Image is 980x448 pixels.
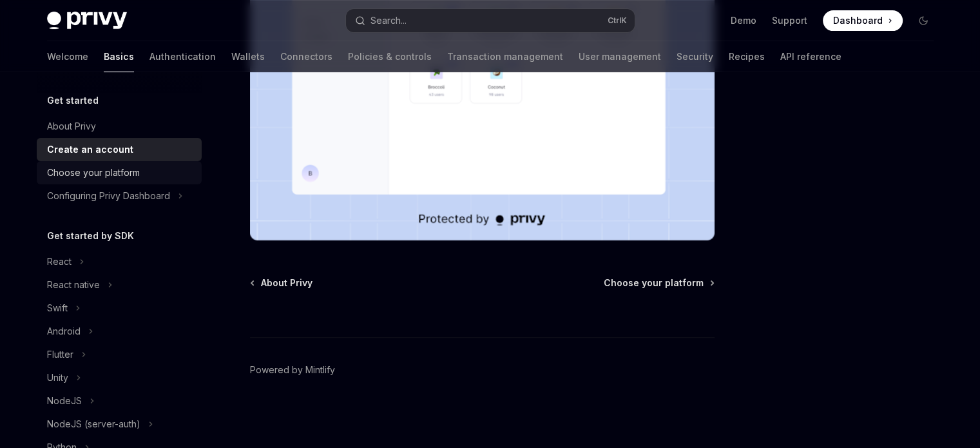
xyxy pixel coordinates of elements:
[731,14,756,27] a: Demo
[37,184,202,208] button: Configuring Privy Dashboard
[47,347,73,362] div: Flutter
[261,277,312,289] span: About Privy
[37,138,202,161] a: Create an account
[251,277,312,289] a: About Privy
[47,300,68,316] div: Swift
[37,273,202,297] button: React native
[47,119,96,134] div: About Privy
[37,297,202,320] button: Swift
[370,13,407,28] div: Search...
[37,389,202,413] button: NodeJS
[447,41,563,72] a: Transaction management
[47,12,127,30] img: dark logo
[47,277,100,293] div: React native
[608,15,627,26] span: Ctrl K
[677,41,713,72] a: Security
[772,14,807,27] a: Support
[104,41,134,72] a: Basics
[37,413,202,436] button: NodeJS (server-auth)
[47,416,140,432] div: NodeJS (server-auth)
[913,10,934,31] button: Toggle dark mode
[47,93,99,108] h5: Get started
[47,393,82,409] div: NodeJS
[250,364,335,376] a: Powered by Mintlify
[37,115,202,138] a: About Privy
[37,343,202,366] button: Flutter
[780,41,841,72] a: API reference
[280,41,332,72] a: Connectors
[231,41,265,72] a: Wallets
[149,41,216,72] a: Authentication
[47,324,81,339] div: Android
[47,142,133,157] div: Create an account
[348,41,432,72] a: Policies & controls
[729,41,765,72] a: Recipes
[37,320,202,343] button: Android
[579,41,661,72] a: User management
[37,366,202,389] button: Unity
[47,254,72,269] div: React
[47,228,134,244] h5: Get started by SDK
[346,9,635,32] button: Search...CtrlK
[37,250,202,273] button: React
[823,10,903,31] a: Dashboard
[47,165,140,180] div: Choose your platform
[604,277,704,289] span: Choose your platform
[37,161,202,184] a: Choose your platform
[604,277,713,289] a: Choose your platform
[47,370,68,385] div: Unity
[833,14,883,27] span: Dashboard
[47,41,88,72] a: Welcome
[47,188,170,204] div: Configuring Privy Dashboard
